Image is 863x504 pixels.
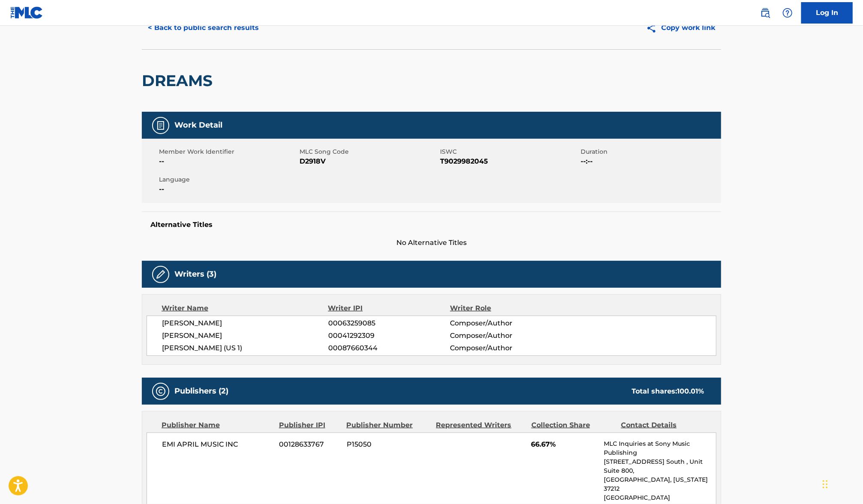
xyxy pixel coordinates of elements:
div: Writer IPI [328,303,450,313]
span: 00041292309 [328,331,450,341]
span: P15050 [347,439,430,450]
span: [PERSON_NAME] [162,331,328,341]
div: Contact Details [621,420,704,430]
span: 00063259085 [328,318,450,328]
span: Composer/Author [450,343,561,353]
p: [GEOGRAPHIC_DATA], [US_STATE] 37212 [604,475,716,493]
p: [GEOGRAPHIC_DATA] [604,493,716,502]
p: MLC Inquiries at Sony Music Publishing [604,439,716,457]
span: Language [159,175,297,184]
img: search [760,8,770,18]
div: Publisher Name [162,420,273,430]
p: [STREET_ADDRESS] South , Unit Suite 800, [604,457,716,475]
h5: Work Detail [174,120,222,130]
span: Member Work Identifier [159,147,297,156]
div: Help [779,4,796,21]
div: Writer Role [450,303,561,313]
span: ISWC [440,147,578,156]
div: Represented Writers [436,420,525,430]
span: [PERSON_NAME] (US 1) [162,343,328,353]
span: Composer/Author [450,331,561,341]
div: Publisher Number [346,420,429,430]
iframe: Chat Widget [820,463,863,504]
a: Log In [801,2,853,24]
h2: DREAMS [142,71,217,90]
div: Collection Share [531,420,614,430]
span: 66.67% [531,439,598,450]
span: [PERSON_NAME] [162,318,328,328]
span: 100.01 % [677,387,704,395]
button: < Back to public search results [142,17,265,39]
span: Composer/Author [450,318,561,328]
span: 00087660344 [328,343,450,353]
span: 00128633767 [279,439,340,450]
span: -- [159,184,297,194]
span: --:-- [581,156,719,167]
div: Writer Name [162,303,328,313]
span: No Alternative Titles [142,238,721,248]
div: Drag [823,471,828,497]
img: Copy work link [646,23,661,33]
img: Publishers [156,386,166,397]
div: Total shares: [632,386,704,397]
span: EMI APRIL MUSIC INC [162,439,273,450]
span: -- [159,156,297,167]
img: Work Detail [156,120,166,131]
span: T9029982045 [440,156,578,167]
span: MLC Song Code [300,147,438,156]
img: Writers [156,269,166,280]
a: Public Search [757,4,774,21]
div: Publisher IPI [279,420,340,430]
button: Copy work link [640,17,721,39]
span: Duration [581,147,719,156]
img: MLC Logo [10,6,43,19]
h5: Alternative Titles [150,221,713,229]
h5: Publishers (2) [174,386,228,396]
h5: Writers (3) [174,269,216,279]
img: help [782,8,793,18]
span: D2918V [300,156,438,167]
